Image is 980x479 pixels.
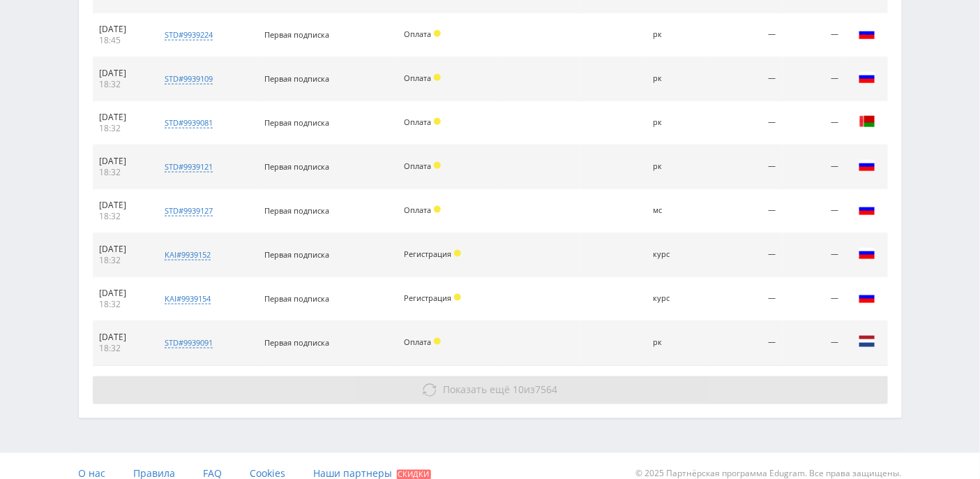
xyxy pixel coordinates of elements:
[100,343,144,354] div: 18:32
[93,376,888,404] button: Показать ещё 10из7564
[100,35,144,46] div: 18:45
[165,293,211,304] div: kai#9939154
[265,293,330,304] span: Первая подписка
[165,29,213,40] div: std#9939224
[706,101,783,145] td: —
[165,73,213,84] div: std#9939109
[434,338,441,345] span: Холд
[405,337,432,347] span: Оплата
[654,162,700,171] div: рк
[434,162,441,169] span: Холд
[100,299,144,310] div: 18:32
[100,156,144,167] div: [DATE]
[859,113,875,130] img: blr.png
[434,74,441,81] span: Холд
[434,118,441,125] span: Холд
[434,30,441,37] span: Холд
[100,211,144,222] div: 18:32
[783,233,845,277] td: —
[654,250,700,259] div: курс
[405,161,432,171] span: Оплата
[706,321,783,365] td: —
[859,25,875,42] img: rus.png
[454,294,461,301] span: Холд
[165,337,213,348] div: std#9939091
[706,233,783,277] td: —
[706,277,783,321] td: —
[859,245,875,262] img: rus.png
[654,294,700,303] div: курс
[859,69,875,86] img: rus.png
[100,255,144,266] div: 18:32
[100,112,144,123] div: [DATE]
[783,101,845,145] td: —
[654,206,700,215] div: мс
[100,68,144,79] div: [DATE]
[405,293,452,303] span: Регистрация
[454,250,461,257] span: Холд
[783,57,845,101] td: —
[654,74,700,83] div: рк
[100,79,144,90] div: 18:32
[859,201,875,218] img: rus.png
[706,145,783,189] td: —
[783,321,845,365] td: —
[443,383,510,397] span: Показать ещё
[100,123,144,134] div: 18:32
[265,161,330,172] span: Первая подписка
[100,244,144,255] div: [DATE]
[706,57,783,101] td: —
[443,383,557,397] span: из
[100,288,144,299] div: [DATE]
[654,118,700,127] div: рк
[265,117,330,128] span: Первая подписка
[265,249,330,260] span: Первая подписка
[783,145,845,189] td: —
[405,205,432,215] span: Оплата
[405,117,432,127] span: Оплата
[100,167,144,178] div: 18:32
[783,277,845,321] td: —
[783,189,845,233] td: —
[535,383,557,397] span: 7564
[265,205,330,216] span: Первая подписка
[165,205,213,216] div: std#9939127
[165,161,213,172] div: std#9939121
[265,29,330,40] span: Первая подписка
[859,333,875,350] img: nld.png
[706,13,783,57] td: —
[165,249,211,260] div: kai#9939152
[654,30,700,39] div: рк
[859,289,875,306] img: rus.png
[265,73,330,84] span: Первая подписка
[100,200,144,211] div: [DATE]
[859,157,875,174] img: rus.png
[100,332,144,343] div: [DATE]
[654,338,700,347] div: рк
[100,24,144,35] div: [DATE]
[405,249,452,259] span: Регистрация
[434,206,441,213] span: Холд
[405,29,432,39] span: Оплата
[265,337,330,348] span: Первая подписка
[165,117,213,128] div: std#9939081
[405,73,432,83] span: Оплата
[706,189,783,233] td: —
[513,383,524,397] span: 10
[783,13,845,57] td: —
